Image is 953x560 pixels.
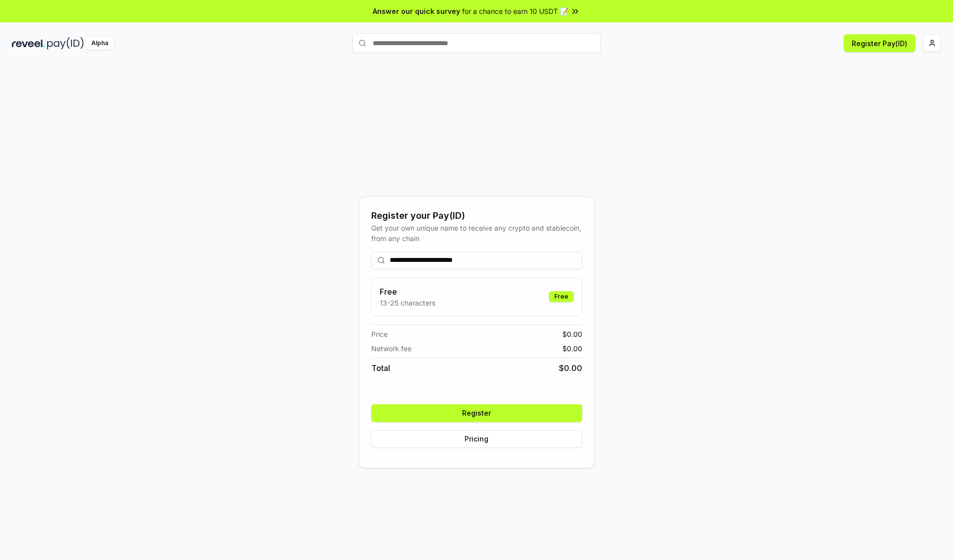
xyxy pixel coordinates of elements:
[380,298,435,308] p: 13-25 characters
[371,362,390,374] span: Total
[373,6,460,16] span: Answer our quick survey
[562,329,582,339] span: $ 0.00
[380,286,435,298] h3: Free
[86,37,114,50] div: Alpha
[371,329,388,339] span: Price
[549,291,574,302] div: Free
[562,343,582,354] span: $ 0.00
[371,430,582,448] button: Pricing
[559,362,582,374] span: $ 0.00
[462,6,568,16] span: for a chance to earn 10 USDT 📝
[47,37,84,50] img: pay_id
[844,34,915,52] button: Register Pay(ID)
[12,37,45,50] img: reveel_dark
[371,343,411,354] span: Network fee
[371,209,582,223] div: Register your Pay(ID)
[371,404,582,422] button: Register
[371,223,582,244] div: Get your own unique name to receive any crypto and stablecoin, from any chain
